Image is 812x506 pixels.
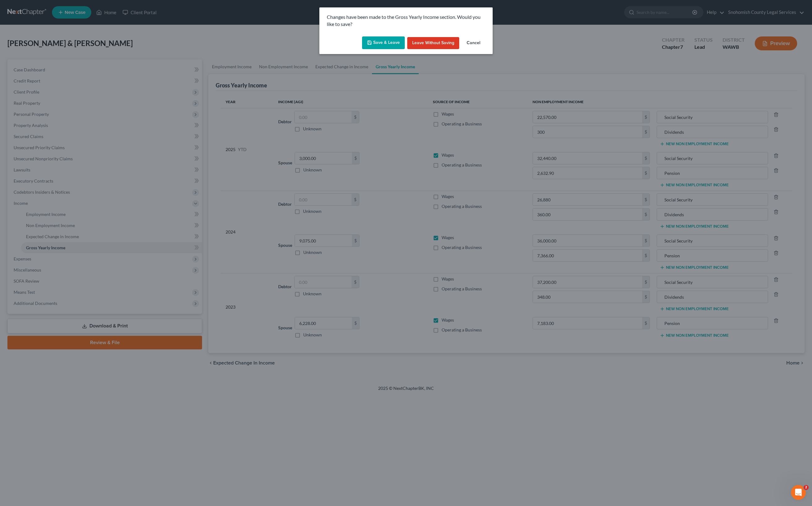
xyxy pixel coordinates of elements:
[804,485,809,490] span: 2
[407,37,459,49] button: Leave without Saving
[791,485,806,500] iframe: Intercom live chat
[462,37,485,49] button: Cancel
[362,36,405,49] button: Save & Leave
[327,14,485,28] p: Changes have been made to the Gross Yearly Income section. Would you like to save?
